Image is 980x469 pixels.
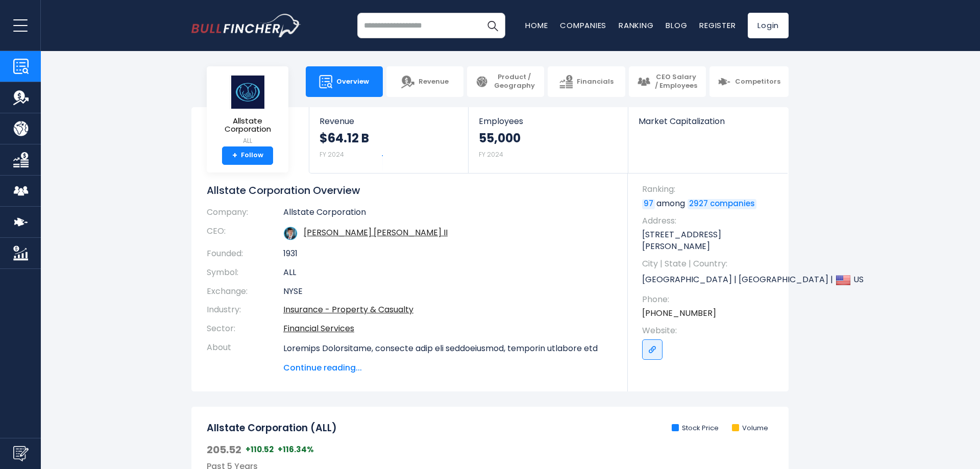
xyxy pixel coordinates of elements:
span: Ranking: [642,184,778,195]
span: Allstate Corporation [215,117,280,134]
span: Financials [577,78,614,86]
strong: + [232,151,237,160]
small: FY 2024 [479,150,503,159]
span: Market Capitalization [639,116,777,126]
td: 1931 [283,244,612,263]
a: Competitors [709,66,789,97]
span: Address: [642,215,778,227]
td: ALL [283,263,612,282]
td: NYSE [283,282,612,301]
th: Sector: [207,319,283,338]
th: Founded: [207,244,283,263]
a: CEO Salary / Employees [629,66,706,97]
a: Overview [306,66,383,97]
p: [STREET_ADDRESS][PERSON_NAME] [642,229,778,252]
a: Market Capitalization [628,107,788,143]
span: CEO Salary / Employees [654,73,698,90]
a: Companies [560,20,606,31]
span: Product / Geography [493,73,536,90]
a: Allstate Corporation ALL [214,75,281,146]
p: [GEOGRAPHIC_DATA] | [GEOGRAPHIC_DATA] | US [642,273,778,288]
a: Blog [666,20,687,31]
a: [PHONE_NUMBER] [642,308,716,319]
img: tom-wilson.jpg [283,226,298,240]
span: Competitors [735,78,780,86]
a: Go to link [642,339,663,360]
a: Revenue $64.12 B FY 2024 [309,107,468,173]
li: Stock Price [672,424,719,433]
a: Ranking [619,20,653,31]
th: CEO: [207,222,283,244]
span: Website: [642,325,778,336]
a: Insurance - Property & Casualty [283,304,413,315]
h1: Allstate Corporation Overview [207,184,612,197]
th: Company: [207,207,283,222]
a: Register [699,20,736,31]
small: ALL [215,136,280,145]
strong: $64.12 B [320,130,369,146]
button: Search [480,13,505,38]
a: ceo [304,227,448,238]
a: Revenue [386,66,463,97]
a: 97 [642,199,655,209]
a: 2927 companies [688,199,756,209]
a: Product / Geography [467,66,544,97]
span: Continue reading... [283,362,612,374]
p: among [642,198,778,209]
a: Home [525,20,548,31]
a: Financials [548,66,625,97]
th: Industry: [207,301,283,319]
span: Overview [336,78,369,86]
span: Revenue [320,116,458,126]
a: Login [748,13,789,38]
a: Employees 55,000 FY 2024 [469,107,627,173]
td: Allstate Corporation [283,207,612,222]
h2: Allstate Corporation (ALL) [207,422,337,435]
span: +116.34% [278,445,314,455]
span: 205.52 [207,443,241,456]
span: Revenue [419,78,449,86]
a: Go to homepage [191,14,301,37]
strong: 55,000 [479,130,521,146]
img: bullfincher logo [191,14,301,37]
span: Phone: [642,294,778,305]
th: Symbol: [207,263,283,282]
span: Employees [479,116,617,126]
span: +110.52 [246,445,274,455]
small: FY 2024 [320,150,344,159]
th: Exchange: [207,282,283,301]
a: +Follow [222,146,273,165]
th: About [207,338,283,374]
li: Volume [732,424,768,433]
a: Financial Services [283,323,354,334]
span: City | State | Country: [642,258,778,269]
